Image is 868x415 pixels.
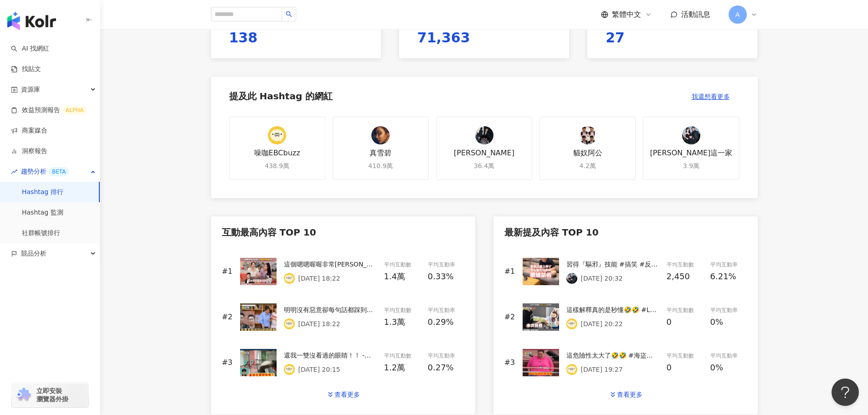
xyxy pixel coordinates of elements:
a: Hashtag 監測 [22,208,63,217]
img: KOL Avatar [475,126,493,144]
div: 這個嗯嗯喔喔非常陶喆了🤣🤣 #陶喆 #搞笑 #喜劇 [284,259,377,269]
span: search [286,11,292,17]
a: 商案媒合 [11,126,47,135]
span: 0.29% [428,316,454,328]
span: 1.4萬 [384,270,406,283]
a: 找貼文 [11,65,41,74]
div: 查看更多 [617,391,642,398]
img: KOL Avatar [284,273,295,284]
a: Hashtag 排行 [22,188,63,197]
p: 138 [229,28,258,47]
a: 效益預測報告ALPHA [11,106,87,115]
div: 還我一雙沒看過的眼睛！！ -弘大旁編 -娛樂星球 影片來源：YT/ MBCentertainment #卡比獸 #搞笑 [284,350,377,360]
div: 噪咖EBCbuzz [254,148,300,158]
img: KOL Avatar [268,126,286,144]
span: 1.3萬 [384,316,406,328]
div: 這樣解釋真的是秒懂🤣🤣 #LABUBU #盲盒 #搞笑 [566,305,659,315]
iframe: Help Scout Beacon - Open [832,379,859,406]
div: 查看更多 [334,391,360,398]
div: 平均互動率 [710,261,747,269]
div: [PERSON_NAME] [454,148,514,158]
a: 社群帳號排行 [22,229,60,238]
span: 6.21% [710,270,736,283]
p: [DATE] 20:32 [581,275,623,282]
div: 真雪碧 [370,148,391,158]
div: 這個嗯嗯喔喔非常[PERSON_NAME]了🤣🤣 #[PERSON_NAME]#搞笑 #喜劇 [284,259,377,269]
span: 立即安裝 瀏覽器外掛 [36,387,68,403]
span: 趨勢分析 [21,161,69,182]
img: KOL Avatar [284,364,295,375]
div: 4.2萬 [580,162,596,171]
div: 互動最高內容 TOP 10 [222,227,464,238]
img: 這樣解釋真的是秒懂🤣🤣 #LABUBU #盲盒 #搞笑 [523,303,559,331]
a: 洞察報告 [11,147,47,156]
span: 0% [710,361,724,374]
p: #1 [222,266,233,277]
span: 活動訊息 [681,10,710,19]
div: 這危險性太大了🤣🤣 #海盜船 #搞笑 #樂園 [566,350,659,360]
span: 2,450 [667,270,690,283]
div: 平均互動數 [667,306,703,315]
img: KOL Avatar [371,126,390,144]
div: 平均互動數 [667,261,703,269]
p: [DATE] 20:22 [581,320,623,328]
div: 平均互動數 [384,261,421,269]
img: KOL Avatar [566,318,577,329]
div: 36.4萬 [474,162,494,171]
p: 71,363 [417,28,470,47]
button: 我還想看更多 [682,87,740,106]
div: 平均互動率 [428,306,464,315]
span: 0 [667,317,672,327]
div: 提及此 Hashtag 的網紅 [229,91,333,102]
div: 平均互動率 [428,261,464,269]
p: [DATE] 18:22 [298,275,340,282]
button: 查看更多 [317,385,370,404]
img: 還我一雙沒看過的眼睛！！ -弘大旁編 -娛樂星球 影片來源：YT/ MBCentertainment #卡比獸 #搞笑 [240,349,277,376]
div: 最新提及內容 TOP 10 [504,227,747,238]
img: 這個嗯嗯喔喔非常陶喆了🤣🤣 #陶喆 #搞笑 #喜劇 [240,258,277,285]
a: KOL Avatar[PERSON_NAME]36.4萬 [436,117,532,180]
div: 平均互動數 [667,352,703,360]
img: KOL Avatar [682,126,700,144]
div: 習得『驅邪』技能 #搞笑 #反轉 #抽象 #夫妻 #家庭 [566,259,659,269]
span: rise [11,169,17,175]
span: 0.27% [428,361,454,374]
p: #2 [504,312,515,322]
a: searchAI 找網紅 [11,44,49,53]
img: chrome extension [15,388,32,402]
a: KOL Avatar噪咖EBCbuzz438.9萬 [229,117,325,180]
span: 資源庫 [21,79,40,100]
div: [PERSON_NAME]這一家 [650,148,732,158]
button: 查看更多 [599,385,652,404]
div: 平均互動率 [710,306,747,315]
a: KOL Avatar貓奴阿公4.2萬 [539,117,636,180]
div: 明明沒有惡意卻每句話都踩到人家痛處😂 #搞笑 #PSY #失禮 [284,305,377,315]
a: KOL Avatar[PERSON_NAME]這一家3.9萬 [643,117,739,180]
img: KOL Avatar [284,318,295,329]
p: [DATE] 19:27 [581,366,623,373]
span: 我還想看更多 [692,93,730,100]
div: 平均互動數 [384,352,421,360]
img: 明明沒有惡意卻每句話都踩到人家痛處😂 #搞笑 #PSY #失禮 [240,303,277,331]
p: #3 [222,358,233,368]
a: KOL Avatar真雪碧410.9萬 [333,117,429,180]
a: chrome extension立即安裝 瀏覽器外掛 [12,383,88,407]
p: 27 [606,28,625,47]
div: 438.9萬 [265,162,289,171]
span: 0% [710,316,724,328]
img: 習得『驅邪』技能 #搞笑 #反轉 #抽象 #夫妻 #家庭 [523,258,559,285]
img: KOL Avatar [566,273,577,284]
span: A [735,10,740,20]
span: 競品分析 [21,243,46,264]
p: #1 [504,266,515,277]
p: [DATE] 18:22 [298,320,340,328]
span: 0 [667,363,672,372]
img: 這危險性太大了🤣🤣 #海盜船 #搞笑 #樂園 [523,349,559,376]
span: 0.33% [428,270,454,283]
img: KOL Avatar [579,126,597,144]
div: 410.9萬 [368,162,393,171]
